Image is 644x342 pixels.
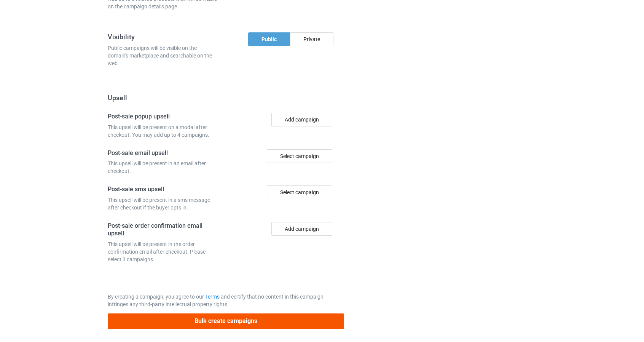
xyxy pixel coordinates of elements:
[271,222,332,236] button: Add campaign
[108,113,218,121] h4: Post-sale popup upsell
[108,240,218,263] div: This upsell will be present in the order confirmation email after checkout. Please select 3 campa...
[267,149,332,163] div: Select campaign
[108,196,218,211] div: This upsell will be present in a sms message after checkout if the buyer opts in.
[108,149,218,157] h4: Post-sale email upsell
[108,160,218,175] div: This upsell will be present in an email after checkout.
[205,294,220,300] a: Terms
[108,185,218,193] h4: Post-sale sms upsell
[267,185,332,199] div: Select campaign
[108,313,344,329] button: Bulk create campaigns
[248,32,290,46] div: Public
[290,32,333,46] div: Private
[108,93,334,102] h3: Upsell
[108,32,218,41] h3: Visibility
[271,113,332,126] button: Add campaign
[108,123,218,139] div: This upsell will be present on a modal after checkout. You may add up to 4 campaigns.
[108,44,218,67] div: Public campaigns will be visible on the domain's marketplace and searchable on the web.
[108,222,218,238] h4: Post-sale order confirmation email upsell
[108,293,334,308] p: By creating a campaign, you agree to our and certify that no content in this campaign infringes a...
